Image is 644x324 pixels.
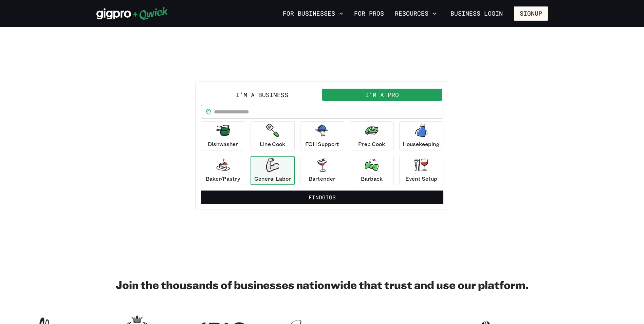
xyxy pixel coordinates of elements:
[201,121,245,150] button: Dishwasher
[350,156,394,185] button: Barback
[96,278,548,291] h2: Join the thousands of businesses nationwide that trust and use our platform.
[202,89,322,101] button: I'm a Business
[350,121,394,150] button: Prep Cook
[399,156,443,185] button: Event Setup
[254,175,291,183] p: General Labor
[514,6,548,21] button: Signup
[361,175,383,183] p: Barback
[300,121,344,150] button: FOH Support
[445,6,509,21] a: Business Login
[309,175,335,183] p: Bartender
[206,175,240,183] p: Baker/Pastry
[403,140,440,148] p: Housekeeping
[399,121,443,150] button: Housekeeping
[300,156,344,185] button: Bartender
[305,140,339,148] p: FOH Support
[251,121,295,150] button: Line Cook
[280,8,346,19] button: For Businesses
[322,89,442,101] button: I'm a Pro
[392,8,439,19] button: Resources
[260,140,285,148] p: Line Cook
[201,191,443,204] button: FindGigs
[195,61,449,75] h2: PICK UP A SHIFT!
[201,156,245,185] button: Baker/Pastry
[405,175,437,183] p: Event Setup
[208,140,238,148] p: Dishwasher
[351,8,387,19] a: For Pros
[251,156,295,185] button: General Labor
[358,140,385,148] p: Prep Cook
